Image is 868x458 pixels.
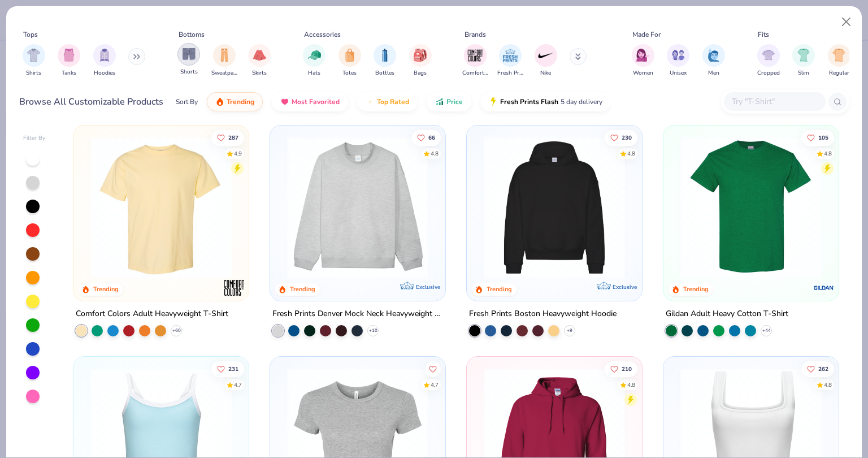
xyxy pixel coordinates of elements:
[818,366,828,371] span: 262
[248,44,271,77] button: filter button
[212,129,245,145] button: Like
[223,276,245,299] img: Comfort Colors logo
[338,44,361,77] div: filter for Totes
[627,149,635,158] div: 4.8
[829,69,849,77] span: Regular
[58,44,80,77] button: filter button
[23,44,45,77] button: filter button
[215,97,224,106] img: trending.gif
[27,49,40,62] img: Shirts Image
[211,44,237,77] button: filter button
[622,366,632,371] span: 210
[23,134,46,142] div: Filter By
[797,49,810,62] img: Slim Image
[801,129,834,145] button: Like
[344,49,356,62] img: Totes Image
[792,44,815,77] button: filter button
[502,47,519,64] img: Fresh Prints Image
[801,361,834,377] button: Like
[177,44,200,77] button: filter button
[19,95,163,109] div: Browse All Customizable Products
[180,68,198,76] span: Shorts
[836,11,857,33] button: Close
[824,149,832,158] div: 4.8
[179,29,205,40] div: Bottoms
[672,49,685,62] img: Unisex Image
[280,97,289,106] img: most_fav.gif
[462,44,488,77] div: filter for Comfort Colors
[489,97,498,106] img: flash.gif
[308,49,321,62] img: Hats Image
[757,44,780,77] button: filter button
[465,29,486,40] div: Brands
[227,97,254,106] span: Trending
[561,96,602,109] span: 5 day delivery
[731,95,818,108] input: Try "T-Shirt"
[567,327,572,334] span: + 9
[63,49,75,62] img: Tanks Image
[235,149,242,158] div: 4.9
[632,44,654,77] div: filter for Women
[85,137,237,278] img: 029b8af0-80e6-406f-9fdc-fdf898547912
[93,44,116,77] button: filter button
[338,44,361,77] button: filter button
[58,44,80,77] div: filter for Tanks
[272,307,443,321] div: Fresh Prints Denver Mock Neck Heavyweight Sweatshirt
[183,47,196,61] img: Shorts Image
[62,69,76,77] span: Tanks
[425,361,441,377] button: Like
[292,97,340,106] span: Most Favorited
[818,135,828,140] span: 105
[702,44,725,77] button: filter button
[411,129,441,145] button: Like
[211,69,237,77] span: Sweatpants
[374,44,396,77] button: filter button
[757,44,780,77] div: filter for Cropped
[757,69,780,77] span: Cropped
[76,307,228,321] div: Comfort Colors Adult Heavyweight T-Shirt
[409,44,432,77] button: filter button
[633,69,653,77] span: Women
[374,44,396,77] div: filter for Bottles
[798,69,809,77] span: Slim
[666,307,788,321] div: Gildan Adult Heavy Cotton T-Shirt
[414,69,427,77] span: Bags
[377,97,409,106] span: Top Rated
[792,44,815,77] div: filter for Slim
[762,327,770,334] span: + 44
[613,283,637,291] span: Exclusive
[416,283,440,291] span: Exclusive
[366,97,375,106] img: TopRated.gif
[605,361,637,377] button: Like
[212,361,245,377] button: Like
[272,92,348,111] button: Most Favorited
[631,137,783,278] img: d4a37e75-5f2b-4aef-9a6e-23330c63bbc0
[229,135,239,140] span: 287
[535,44,557,77] div: filter for Nike
[762,49,775,62] img: Cropped Image
[207,92,263,111] button: Trending
[427,92,471,111] button: Price
[303,44,325,77] div: filter for Hats
[172,327,181,334] span: + 60
[23,29,38,40] div: Tops
[369,327,377,334] span: + 10
[708,49,720,62] img: Men Image
[758,29,769,40] div: Fits
[497,44,523,77] div: filter for Fresh Prints
[98,49,111,62] img: Hoodies Image
[431,381,439,389] div: 4.7
[357,92,418,111] button: Top Rated
[248,44,271,77] div: filter for Skirts
[409,44,432,77] div: filter for Bags
[211,44,237,77] div: filter for Sweatpants
[218,49,231,62] img: Sweatpants Image
[675,137,827,278] img: db319196-8705-402d-8b46-62aaa07ed94f
[342,69,357,77] span: Totes
[94,69,115,77] span: Hoodies
[632,44,654,77] button: filter button
[252,69,267,77] span: Skirts
[667,44,689,77] div: filter for Unisex
[414,49,426,62] img: Bags Image
[281,137,434,278] img: f5d85501-0dbb-4ee4-b115-c08fa3845d83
